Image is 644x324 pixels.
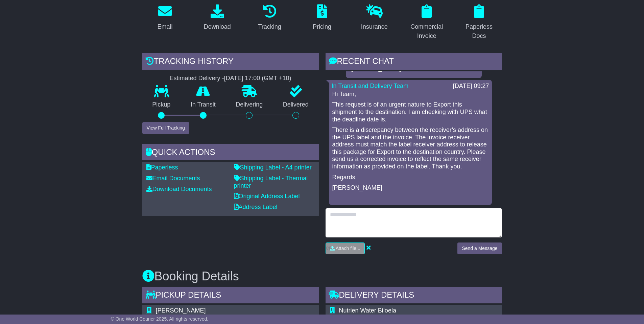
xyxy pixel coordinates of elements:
[332,91,488,98] p: Hi Team,
[142,101,181,109] p: Pickup
[142,75,319,82] div: Estimated Delivery -
[258,22,281,31] div: Tracking
[111,316,209,322] span: © One World Courier 2025. All rights reserved.
[457,242,502,254] button: Send a Message
[142,122,189,134] button: View Full Tracking
[153,2,177,34] a: Email
[146,175,200,182] a: Email Documents
[339,307,396,314] span: Nutrien Water Biloela
[234,175,308,189] a: Shipping Label - Thermal printer
[332,83,409,89] a: In Transit and Delivery Team
[157,22,172,31] div: Email
[332,101,488,123] p: This request is of an urgent nature to Export this shipment to the destination. I am checking wit...
[146,186,212,192] a: Download Documents
[313,22,331,31] div: Pricing
[142,287,319,305] div: Pickup Details
[332,184,488,192] p: [PERSON_NAME]
[326,287,502,305] div: Delivery Details
[332,126,488,170] p: There is a discrepancy between the receiver’s address on the UPS label and the invoice. The invoi...
[226,101,273,109] p: Delivering
[234,204,278,210] a: Address Label
[199,2,235,34] a: Download
[404,2,450,43] a: Commercial Invoice
[204,22,231,31] div: Download
[326,53,502,71] div: RECENT CHAT
[456,2,502,43] a: Paperless Docs
[234,164,312,171] a: Shipping Label - A4 printer
[156,307,206,314] span: [PERSON_NAME]
[357,2,392,34] a: Insurance
[408,22,445,41] div: Commercial Invoice
[332,174,488,181] p: Regards,
[461,22,498,41] div: Paperless Docs
[254,2,285,34] a: Tracking
[308,2,336,34] a: Pricing
[453,83,489,90] div: [DATE] 09:27
[142,53,319,71] div: Tracking history
[224,75,291,82] div: [DATE] 17:00 (GMT +10)
[142,144,319,162] div: Quick Actions
[234,193,300,200] a: Original Address Label
[361,22,388,31] div: Insurance
[142,270,502,283] h3: Booking Details
[273,101,319,109] p: Delivered
[181,101,226,109] p: In Transit
[146,164,178,171] a: Paperless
